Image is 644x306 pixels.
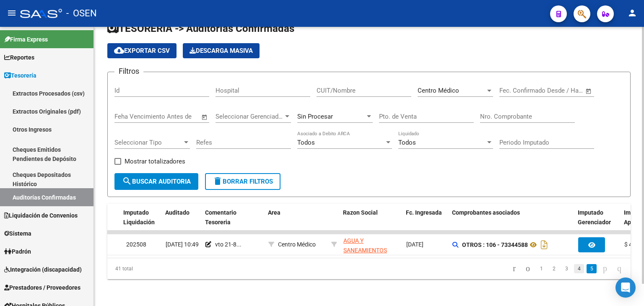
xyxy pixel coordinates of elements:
datatable-header-cell: Fc. Ingresada [402,204,449,231]
datatable-header-cell: Area [265,204,327,231]
span: Sin Procesar [297,113,333,120]
button: Exportar CSV [107,43,177,58]
a: 5 [587,264,597,273]
input: Start date [499,87,527,94]
datatable-header-cell: Imputado Liquidación [120,204,162,231]
div: 41 total [107,258,210,279]
h3: Filtros [114,65,143,77]
span: Seleccionar Tipo [114,139,182,146]
span: Imputado Liquidación [123,209,155,226]
strong: OTROS : 106 - 73344588 [462,241,528,248]
span: Comprobantes asociados [452,209,520,216]
div: Open Intercom Messenger [615,277,636,298]
span: Buscar Auditoria [122,178,191,185]
span: Firma Express [4,35,48,44]
button: Open calendar [200,112,210,122]
datatable-header-cell: Auditado [162,204,202,231]
mat-icon: person [627,8,637,18]
li: page 3 [560,262,573,276]
button: Buscar Auditoria [114,173,198,190]
span: Sistema [4,229,31,238]
span: Comentario Tesoreria [205,209,236,226]
span: Seleccionar Gerenciador [216,113,283,120]
app-download-masive: Descarga masiva de comprobantes (adjuntos) [183,43,260,58]
span: Exportar CSV [114,47,170,54]
span: Auditado [165,209,190,216]
span: Liquidación de Convenios [4,211,78,220]
span: [DATE] [406,241,423,248]
input: End date [534,87,575,94]
a: 2 [549,264,559,273]
datatable-header-cell: Comentario Tesoreria [202,204,265,231]
i: Descargar documento [539,238,550,252]
a: go to next page [599,264,611,273]
a: 1 [536,264,546,273]
li: page 5 [585,262,598,276]
span: Descarga Masiva [190,47,253,54]
span: [DATE] 10:49 [166,241,199,248]
span: Imputado Gerenciador [578,209,611,226]
span: 202508 [126,241,146,248]
span: vto 21-8... [215,241,241,248]
mat-icon: menu [7,8,17,18]
li: page 4 [573,262,585,276]
span: Prestadores / Proveedores [4,283,80,292]
span: Fc. Ingresada [406,209,442,216]
span: Reportes [4,53,34,62]
a: 3 [561,264,571,273]
a: go to previous page [522,264,534,273]
span: Integración (discapacidad) [4,265,82,274]
span: Centro Médico [418,87,459,94]
a: go to first page [509,264,519,273]
span: Mostrar totalizadores [125,156,185,166]
li: page 2 [548,262,560,276]
span: Tesorería [4,71,36,80]
span: Area [268,209,280,216]
datatable-header-cell: Razon Social [340,204,402,231]
span: TESORERIA -> Auditorías Confirmadas [107,23,294,34]
span: Todos [297,139,315,146]
datatable-header-cell: Imputado Gerenciador [574,204,621,231]
span: Centro Médico [278,241,316,248]
span: AGUA Y SANEAMIENTOS ARGENTINOS SOCIEDAD ANONIMA [343,237,399,272]
span: Borrar Filtros [213,178,273,185]
datatable-header-cell: Comprobantes asociados [449,204,574,231]
span: Todos [398,139,416,146]
button: Open calendar [584,86,594,96]
a: go to last page [613,264,625,273]
li: page 1 [535,262,548,276]
span: - OSEN [66,4,97,23]
span: Padrón [4,247,31,256]
button: Descarga Masiva [183,43,260,58]
div: - 30709565075 [343,236,400,254]
mat-icon: delete [213,176,223,186]
button: Borrar Filtros [205,173,280,190]
mat-icon: search [122,176,132,186]
span: Razon Social [343,209,378,216]
a: 4 [574,264,584,273]
mat-icon: cloud_download [114,45,124,55]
